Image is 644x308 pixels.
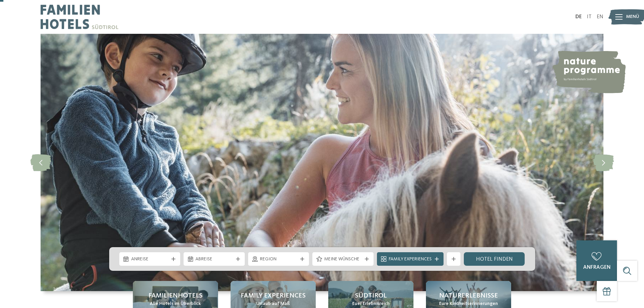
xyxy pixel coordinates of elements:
span: Naturerlebnisse [439,291,498,301]
a: EN [597,14,603,20]
span: Urlaub auf Maß [256,301,290,307]
span: Anreise [131,256,169,263]
span: Region [260,256,297,263]
span: Abreise [195,256,233,263]
span: Familienhotels [148,291,202,301]
a: IT [587,14,592,20]
a: DE [575,14,582,20]
a: anfragen [576,240,617,281]
span: Südtirol [355,291,387,301]
span: anfragen [583,265,611,270]
img: Familienhotels Südtirol: The happy family places [41,34,603,291]
span: Menü [626,14,639,20]
span: Family Experiences [241,291,306,301]
span: Euer Erlebnisreich [352,301,390,307]
span: Alle Hotels im Überblick [150,301,201,307]
span: Family Experiences [389,256,432,263]
img: nature programme by Familienhotels Südtirol [551,51,626,93]
a: Hotel finden [464,252,525,266]
span: Eure Kindheitserinnerungen [439,301,498,307]
span: Meine Wünsche [324,256,362,263]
